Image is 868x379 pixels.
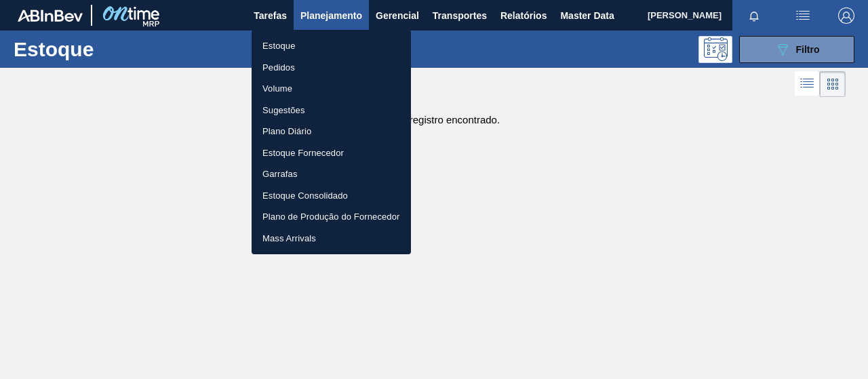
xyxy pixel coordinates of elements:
[252,142,411,164] a: Estoque Fornecedor
[252,228,411,250] a: Mass Arrivals
[252,121,411,142] a: Plano Diário
[252,78,411,100] a: Volume
[252,57,411,79] a: Pedidos
[252,35,411,57] a: Estoque
[252,206,411,228] a: Plano de Produção do Fornecedor
[252,163,411,185] a: Garrafas
[252,100,411,121] a: Sugestões
[252,185,411,207] a: Estoque Consolidado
